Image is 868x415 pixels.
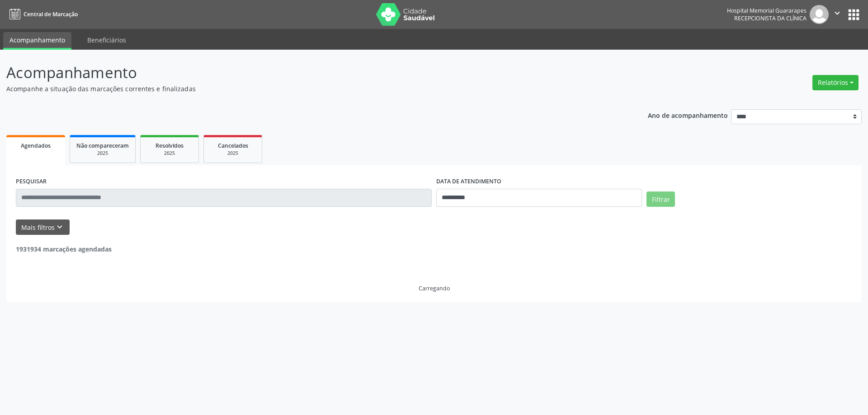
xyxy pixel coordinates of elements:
button: Mais filtroskeyboard_arrow_down [16,219,70,235]
strong: 1931934 marcações agendadas [16,245,112,253]
span: Resolvidos [156,142,184,149]
img: img [810,5,829,24]
p: Acompanhe a situação das marcações correntes e finalizadas [6,84,605,93]
label: PESQUISAR [16,175,47,189]
div: 2025 [210,150,255,157]
label: DATA DE ATENDIMENTO [436,175,501,189]
button:  [829,5,846,24]
i: keyboard_arrow_down [55,222,65,232]
span: Recepcionista da clínica [734,14,807,22]
p: Ano de acompanhamento [648,109,728,121]
div: 2025 [147,150,192,157]
span: Cancelados [218,142,248,149]
p: Acompanhamento [6,61,605,84]
span: Central de Marcação [24,10,78,18]
button: apps [846,7,862,23]
div: Hospital Memorial Guararapes [727,7,807,14]
a: Beneficiários [81,32,132,48]
button: Relatórios [812,75,859,90]
i:  [832,8,842,18]
div: 2025 [76,150,129,157]
a: Central de Marcação [6,7,78,22]
button: Filtrar [646,191,675,207]
a: Acompanhamento [3,32,71,50]
span: Não compareceram [76,142,129,149]
div: Carregando [419,284,450,292]
span: Agendados [21,142,51,149]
